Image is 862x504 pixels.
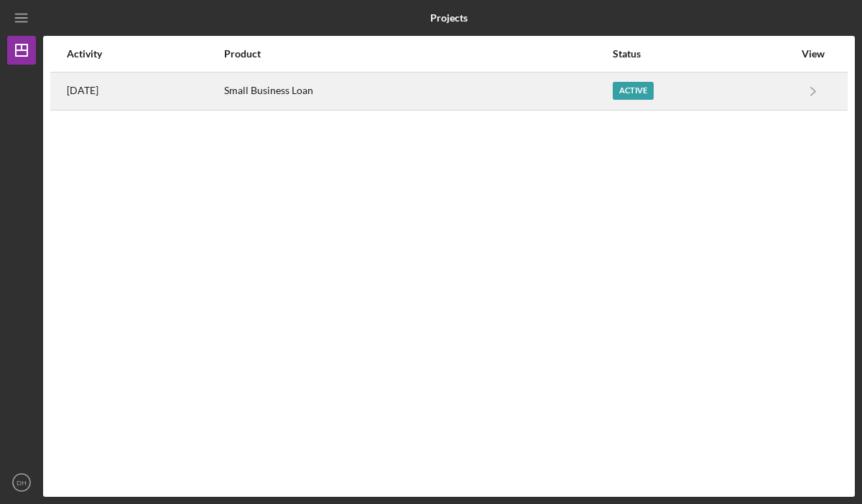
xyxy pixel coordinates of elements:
[613,48,794,60] div: Status
[7,468,36,497] button: DH
[795,48,831,60] div: View
[17,479,27,487] text: DH
[430,12,468,24] b: Projects
[67,85,98,96] time: 2025-07-11 11:53
[224,73,611,109] div: Small Business Loan
[67,48,223,60] div: Activity
[224,48,611,60] div: Product
[613,82,654,100] div: Active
